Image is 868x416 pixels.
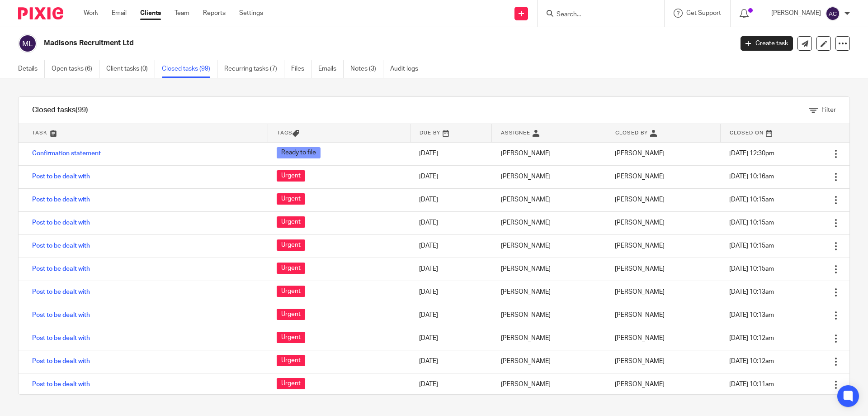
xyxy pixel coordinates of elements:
[277,332,305,343] span: Urgent
[32,243,90,249] a: Post to be dealt with
[729,335,774,341] span: [DATE] 10:12am
[615,289,665,295] span: [PERSON_NAME]
[277,216,305,228] span: Urgent
[277,193,305,205] span: Urgent
[729,150,774,157] span: [DATE] 12:30pm
[826,6,840,21] img: svg%3E
[615,173,665,180] span: [PERSON_NAME]
[729,266,774,272] span: [DATE] 10:15am
[492,327,606,350] td: [PERSON_NAME]
[410,373,491,396] td: [DATE]
[729,173,774,180] span: [DATE] 10:16am
[729,243,774,249] span: [DATE] 10:15am
[410,304,491,327] td: [DATE]
[410,188,491,211] td: [DATE]
[32,220,90,226] a: Post to be dealt with
[32,173,90,180] a: Post to be dealt with
[410,211,491,234] td: [DATE]
[410,258,491,281] td: [DATE]
[492,188,606,211] td: [PERSON_NAME]
[686,10,721,16] span: Get Support
[75,106,88,114] span: (99)
[410,142,491,165] td: [DATE]
[140,9,161,18] a: Clients
[492,234,606,258] td: [PERSON_NAME]
[821,107,836,113] span: Filter
[277,263,305,274] span: Urgent
[492,281,606,304] td: [PERSON_NAME]
[729,312,774,318] span: [DATE] 10:13am
[32,150,101,157] a: Confirmation statement
[492,165,606,188] td: [PERSON_NAME]
[239,9,263,18] a: Settings
[615,266,665,272] span: [PERSON_NAME]
[277,170,305,182] span: Urgent
[615,220,665,226] span: [PERSON_NAME]
[741,36,793,51] a: Create task
[350,60,383,78] a: Notes (3)
[615,312,665,318] span: [PERSON_NAME]
[18,34,37,53] img: svg%3E
[729,196,774,203] span: [DATE] 10:15am
[729,289,774,295] span: [DATE] 10:13am
[175,9,189,18] a: Team
[268,124,410,142] th: Tags
[277,309,305,320] span: Urgent
[32,196,90,203] a: Post to be dealt with
[492,373,606,396] td: [PERSON_NAME]
[615,381,665,387] span: [PERSON_NAME]
[492,211,606,234] td: [PERSON_NAME]
[729,220,774,226] span: [DATE] 10:15am
[615,196,665,203] span: [PERSON_NAME]
[410,234,491,258] td: [DATE]
[162,60,217,78] a: Closed tasks (99)
[32,289,90,295] a: Post to be dealt with
[106,60,155,78] a: Client tasks (0)
[492,258,606,281] td: [PERSON_NAME]
[112,9,127,18] a: Email
[729,358,774,364] span: [DATE] 10:12am
[52,60,99,78] a: Open tasks (6)
[771,9,821,18] p: [PERSON_NAME]
[277,239,305,251] span: Urgent
[615,150,665,157] span: [PERSON_NAME]
[277,378,305,389] span: Urgent
[32,105,88,115] h1: Closed tasks
[390,60,425,78] a: Audit logs
[203,9,226,18] a: Reports
[84,9,98,18] a: Work
[410,327,491,350] td: [DATE]
[18,7,63,19] img: Pixie
[32,335,90,341] a: Post to be dealt with
[729,381,774,387] span: [DATE] 10:11am
[44,38,590,48] h2: Madisons Recruitment Ltd
[277,286,305,297] span: Urgent
[318,60,344,78] a: Emails
[18,60,45,78] a: Details
[556,11,637,19] input: Search
[410,165,491,188] td: [DATE]
[492,142,606,165] td: [PERSON_NAME]
[277,147,321,158] span: Ready to file
[615,243,665,249] span: [PERSON_NAME]
[277,355,305,366] span: Urgent
[615,358,665,364] span: [PERSON_NAME]
[410,281,491,304] td: [DATE]
[32,358,90,364] a: Post to be dealt with
[32,381,90,387] a: Post to be dealt with
[224,60,284,78] a: Recurring tasks (7)
[291,60,311,78] a: Files
[492,350,606,373] td: [PERSON_NAME]
[32,266,90,272] a: Post to be dealt with
[492,304,606,327] td: [PERSON_NAME]
[32,312,90,318] a: Post to be dealt with
[615,335,665,341] span: [PERSON_NAME]
[410,350,491,373] td: [DATE]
